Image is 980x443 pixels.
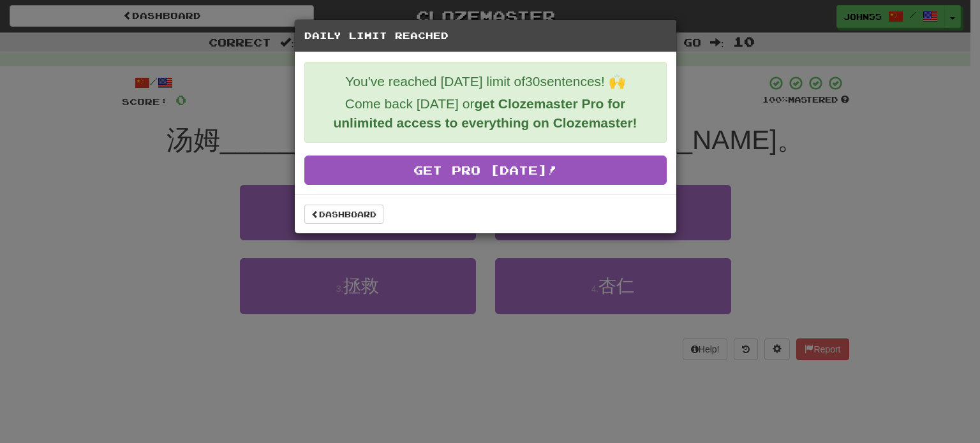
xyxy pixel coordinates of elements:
[315,72,657,91] p: You've reached [DATE] limit of 30 sentences! 🙌
[315,94,657,133] p: Come back [DATE] or
[304,29,667,42] h5: Daily Limit Reached
[304,156,667,185] a: Get Pro [DATE]!
[333,96,637,130] strong: get Clozemaster Pro for unlimited access to everything on Clozemaster!
[304,205,383,224] a: Dashboard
